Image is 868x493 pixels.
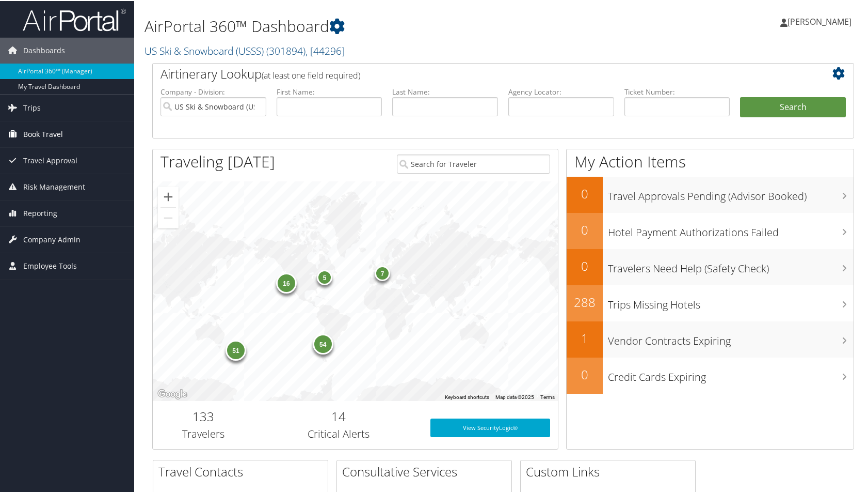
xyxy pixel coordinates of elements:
[567,256,603,274] h2: 0
[23,37,65,63] span: Dashboards
[780,5,862,36] a: [PERSON_NAME]
[160,64,787,82] h2: Airtinerary Lookup
[567,320,854,357] a: 1Vendor Contracts Expiring
[144,14,623,36] h1: AirPortal 360™ Dashboard
[160,86,266,96] label: Company - Division:
[158,207,179,227] button: Zoom out
[392,86,498,96] label: Last Name:
[160,150,275,172] h1: Traveling [DATE]
[624,86,730,96] label: Ticket Number:
[277,86,382,96] label: First Name:
[155,387,189,400] img: Google
[312,333,333,353] div: 54
[608,255,854,275] h3: Travelers Need Help (Safety Check)
[430,418,550,436] a: View SecurityLogic®
[567,220,603,238] h2: 0
[608,183,854,203] h3: Travel Approvals Pending (Advisor Booked)
[740,96,846,117] button: Search
[262,407,415,424] h2: 14
[445,393,489,400] button: Keyboard shortcuts
[495,393,534,399] span: Map data ©2025
[567,248,854,284] a: 0Travelers Need Help (Safety Check)
[397,153,550,173] input: Search for Traveler
[540,393,555,399] a: Terms (opens in new tab)
[266,43,306,57] span: ( 301894 )
[23,120,63,146] span: Book Travel
[262,426,415,440] h3: Critical Alerts
[160,426,246,440] h3: Travelers
[306,43,345,57] span: , [ 44296 ]
[158,186,179,206] button: Zoom in
[567,176,854,212] a: 0Travel Approvals Pending (Advisor Booked)
[508,86,614,96] label: Agency Locator:
[23,252,77,278] span: Employee Tools
[23,226,81,252] span: Company Admin
[526,462,695,480] h2: Custom Links
[567,284,854,320] a: 288Trips Missing Hotels
[317,269,332,284] div: 5
[567,150,854,172] h1: My Action Items
[567,292,603,310] h2: 288
[23,173,85,199] span: Risk Management
[608,219,854,239] h3: Hotel Payment Authorizations Failed
[567,212,854,248] a: 0Hotel Payment Authorizations Failed
[158,462,328,480] h2: Travel Contacts
[567,184,603,202] h2: 0
[342,462,511,480] h2: Consultative Services
[226,339,246,360] div: 51
[23,147,77,173] span: Travel Approval
[23,7,126,31] img: airportal-logo.png
[567,357,854,393] a: 0Credit Cards Expiring
[608,364,854,383] h3: Credit Cards Expiring
[567,329,603,346] h2: 1
[567,365,603,382] h2: 0
[608,291,854,311] h3: Trips Missing Hotels
[144,43,345,57] a: US Ski & Snowboard (USSS)
[276,272,297,292] div: 16
[375,265,390,280] div: 7
[262,69,360,80] span: (at least one field required)
[23,94,41,120] span: Trips
[608,328,854,347] h3: Vendor Contracts Expiring
[160,407,246,424] h2: 133
[23,199,57,225] span: Reporting
[155,387,189,400] a: Open this area in Google Maps (opens a new window)
[787,15,851,26] span: [PERSON_NAME]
